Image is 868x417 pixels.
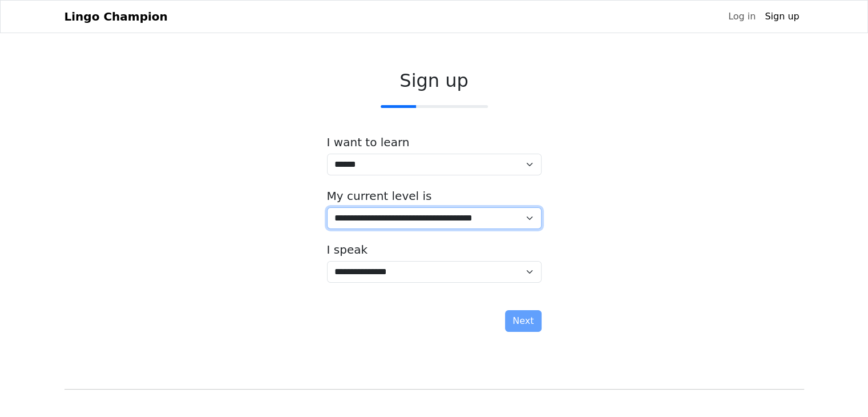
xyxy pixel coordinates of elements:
[724,5,760,28] a: Log in
[327,189,432,203] label: My current level is
[760,5,804,28] a: Sign up
[327,243,368,256] label: I speak
[64,5,168,28] a: Lingo Champion
[327,135,410,149] label: I want to learn
[327,70,542,91] h2: Sign up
